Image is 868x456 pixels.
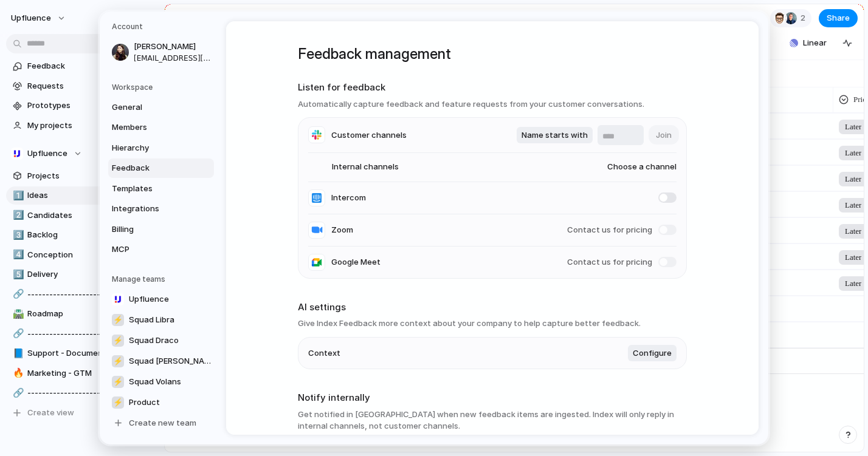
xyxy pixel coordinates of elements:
a: Upfluence [108,289,218,308]
span: Contact us for pricing [567,224,652,236]
span: Configure [633,347,672,359]
h5: Account [112,21,214,32]
button: Configure [628,344,677,361]
a: MCP [108,240,214,259]
span: Context [308,347,340,359]
span: Zoom [331,224,353,236]
span: Name starts with [522,129,588,141]
a: Billing [108,219,214,239]
a: Create new team [108,413,218,432]
h2: Notify internally [298,391,687,405]
div: ⚡ [112,375,124,387]
a: ⚡Squad Draco [108,330,218,350]
span: Create new team [129,417,196,429]
a: [PERSON_NAME][EMAIL_ADDRESS][DOMAIN_NAME] [108,37,214,67]
span: Squad Volans [129,376,181,388]
h5: Workspace [112,81,214,92]
span: Upfluence [129,293,169,305]
h2: Listen for feedback [298,81,687,95]
div: ⚡ [112,334,124,346]
span: [PERSON_NAME] [134,41,212,53]
span: Choose a channel [584,161,677,173]
span: [EMAIL_ADDRESS][DOMAIN_NAME] [134,52,212,63]
a: ⚡Squad Volans [108,372,218,391]
div: ⚡ [112,396,124,408]
h1: Feedback management [298,43,687,65]
span: Members [112,121,190,134]
a: Hierarchy [108,138,214,157]
h3: Give Index Feedback more context about your company to help capture better feedback. [298,318,687,330]
span: Squad Draco [129,335,179,347]
span: Google Meet [331,256,381,268]
div: ⚡ [112,355,124,367]
a: ⚡Squad [PERSON_NAME] [108,351,218,370]
a: Templates [108,179,214,198]
h5: Manage teams [112,273,214,284]
a: Feedback [108,158,214,178]
span: Intercom [331,192,366,204]
span: Internal channels [308,161,399,173]
a: General [108,97,214,117]
span: General [112,101,190,113]
h3: Get notified in [GEOGRAPHIC_DATA] when new feedback items are ingested. Index will only reply in ... [298,408,687,432]
span: Product [129,396,160,409]
span: Customer channels [331,129,407,141]
a: Members [108,118,214,137]
span: Feedback [112,162,190,174]
a: ⚡Product [108,392,218,412]
button: Name starts with [517,126,593,143]
div: ⚡ [112,313,124,325]
a: ⚡Squad Libra [108,310,218,329]
h2: AI settings [298,300,687,314]
span: Squad [PERSON_NAME] [129,355,214,367]
span: Integrations [112,203,190,215]
span: Billing [112,223,190,235]
h3: Automatically capture feedback and feature requests from your customer conversations. [298,98,687,110]
span: MCP [112,243,190,256]
span: Templates [112,182,190,194]
span: Hierarchy [112,141,190,154]
a: Integrations [108,199,214,219]
span: Contact us for pricing [567,256,652,268]
span: Squad Libra [129,314,174,326]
